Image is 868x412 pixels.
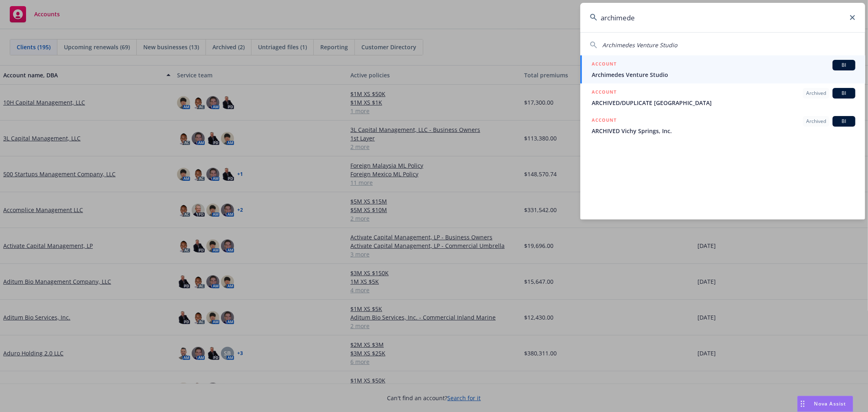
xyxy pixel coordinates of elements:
[592,116,617,126] h5: ACCOUNT
[592,88,617,98] h5: ACCOUNT
[798,396,808,412] div: Drag to move
[836,118,852,125] span: BI
[580,83,865,112] a: ACCOUNTArchivedBIARCHIVED/DUPLICATE [GEOGRAPHIC_DATA]
[814,400,846,407] span: Nova Assist
[836,90,852,97] span: BI
[602,41,677,49] span: Archimedes Venture Studio
[580,3,865,32] input: Search...
[806,118,826,125] span: Archived
[592,60,617,70] h5: ACCOUNT
[592,70,855,79] span: Archimedes Venture Studio
[592,127,855,135] span: ARCHIVED Vichy Springs, Inc.
[580,55,865,83] a: ACCOUNTBIArchimedes Venture Studio
[836,61,852,69] span: BI
[806,90,826,97] span: Archived
[580,112,865,140] a: ACCOUNTArchivedBIARCHIVED Vichy Springs, Inc.
[797,396,853,412] button: Nova Assist
[592,99,855,107] span: ARCHIVED/DUPLICATE [GEOGRAPHIC_DATA]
